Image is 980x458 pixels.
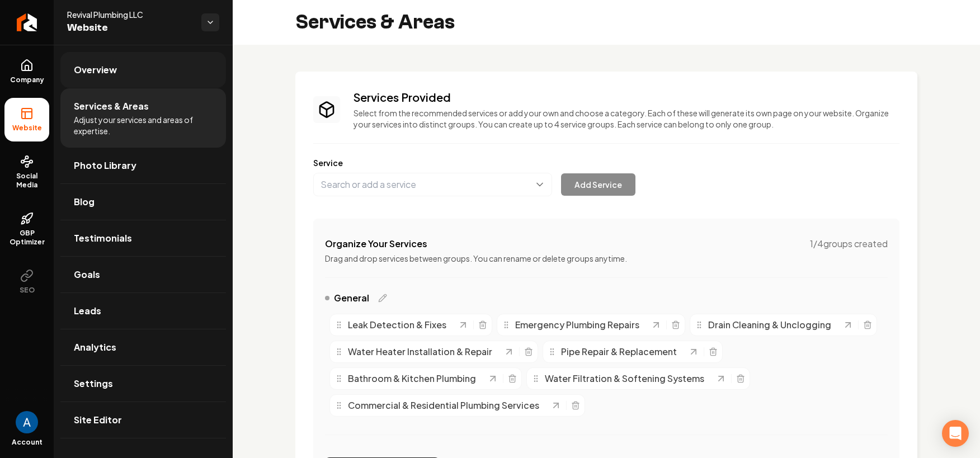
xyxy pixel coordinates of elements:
[354,89,899,105] h3: Services Provided
[6,75,49,84] span: Company
[334,399,550,412] div: Commercial & Residential Plumbing Services
[942,420,969,447] div: Open Intercom Messenger
[74,268,100,281] span: Goals
[708,318,831,332] span: Drain Cleaning & Unclogging
[295,11,455,34] h2: Services & Areas
[60,184,226,220] a: Blog
[515,318,639,332] span: Emergency Plumbing Repairs
[561,345,677,358] span: Pipe Repair & Replacement
[8,124,46,133] span: Website
[60,220,226,256] a: Testimonials
[60,148,226,183] a: Photo Library
[15,286,39,295] span: SEO
[74,114,213,136] span: Adjust your services and areas of expertise.
[531,372,715,385] div: Water Filtration & Softening Systems
[348,399,539,412] span: Commercial & Residential Plumbing Services
[16,411,38,433] img: Andrew Magana
[74,304,101,318] span: Leads
[502,318,651,332] div: Emergency Plumbing Repairs
[348,318,446,332] span: Leak Detection & Fixes
[60,293,226,329] a: Leads
[334,291,369,305] span: General
[67,20,192,36] span: Website
[4,260,49,304] button: SEO
[74,232,132,245] span: Testimonials
[325,253,888,264] p: Drag and drop services between groups. You can rename or delete groups anytime.
[325,237,427,251] h4: Organize Your Services
[67,9,192,20] span: Revival Plumbing LLC
[74,63,117,77] span: Overview
[60,329,226,365] a: Analytics
[334,372,487,385] div: Bathroom & Kitchen Plumbing
[334,318,458,332] div: Leak Detection & Fixes
[74,195,95,209] span: Blog
[334,345,503,358] div: Water Heater Installation & Repair
[74,413,122,427] span: Site Editor
[548,345,688,358] div: Pipe Repair & Replacement
[74,159,136,172] span: Photo Library
[60,52,226,88] a: Overview
[348,345,492,358] span: Water Heater Installation & Repair
[17,13,37,31] img: Rebolt Logo
[4,203,49,256] a: GBP Optimizer
[60,366,226,402] a: Settings
[354,107,899,130] p: Select from the recommended services or add your own and choose a category. Each of these will ge...
[60,257,226,292] a: Goals
[4,229,49,247] span: GBP Optimizer
[74,377,113,390] span: Settings
[348,372,476,385] span: Bathroom & Kitchen Plumbing
[12,438,43,447] span: Account
[74,100,149,113] span: Services & Areas
[4,172,49,190] span: Social Media
[313,157,899,168] label: Service
[4,50,49,93] a: Company
[74,341,116,354] span: Analytics
[695,318,842,332] div: Drain Cleaning & Unclogging
[60,402,226,438] a: Site Editor
[810,237,888,251] span: 1 / 4 groups created
[545,372,704,385] span: Water Filtration & Softening Systems
[16,411,38,433] button: Open user button
[4,146,49,199] a: Social Media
